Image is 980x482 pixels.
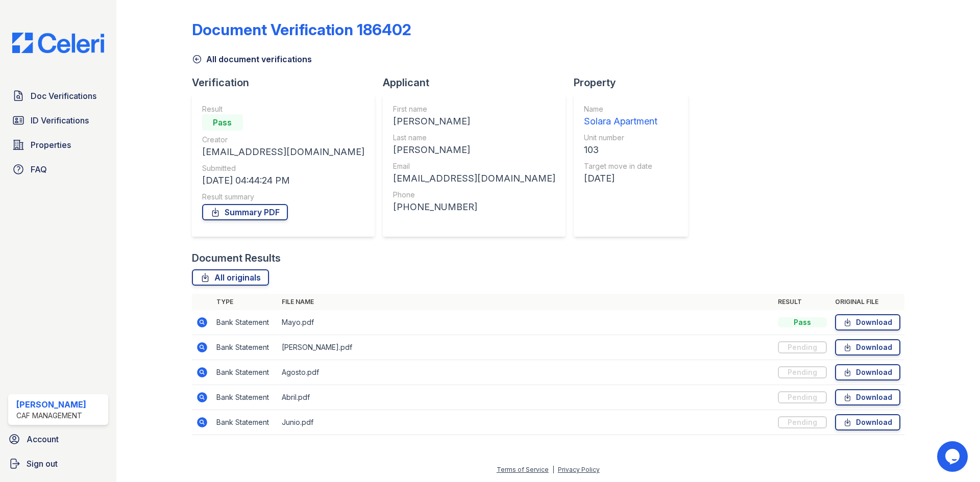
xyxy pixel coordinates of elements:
[278,360,774,385] td: Agosto.pdf
[584,171,657,186] div: [DATE]
[212,335,278,360] td: Bank Statement
[778,317,827,327] div: Pass
[31,90,96,102] span: Doc Verifications
[202,192,364,202] div: Result summary
[383,75,574,90] div: Applicant
[584,133,657,143] div: Unit number
[31,163,47,175] span: FAQ
[393,161,555,171] div: Email
[212,385,278,410] td: Bank Statement
[202,204,288,220] a: Summary PDF
[574,75,696,90] div: Property
[202,135,364,145] div: Creator
[27,458,58,470] span: Sign out
[192,20,411,39] div: Document Verification 186402
[778,366,827,378] div: Pending
[778,391,827,403] div: Pending
[497,466,549,473] a: Terms of Service
[8,86,108,106] a: Doc Verifications
[584,161,657,171] div: Target move in date
[212,310,278,335] td: Bank Statement
[393,114,555,129] div: [PERSON_NAME]
[835,389,900,405] a: Download
[202,145,364,159] div: [EMAIL_ADDRESS][DOMAIN_NAME]
[202,104,364,114] div: Result
[278,310,774,335] td: Mayo.pdf
[278,410,774,435] td: Junio.pdf
[16,398,86,411] div: [PERSON_NAME]
[584,104,657,129] a: Name Solara Apartment
[16,411,86,421] div: CAF Management
[202,163,364,173] div: Submitted
[278,335,774,360] td: [PERSON_NAME].pdf
[31,139,71,151] span: Properties
[778,416,827,428] div: Pending
[835,314,900,331] a: Download
[278,385,774,410] td: Abril.pdf
[8,159,108,180] a: FAQ
[393,104,555,114] div: First name
[393,190,555,200] div: Phone
[393,143,555,157] div: [PERSON_NAME]
[584,114,657,129] div: Solara Apartment
[8,135,108,155] a: Properties
[8,110,108,131] a: ID Verifications
[393,200,555,214] div: [PHONE_NUMBER]
[278,294,774,310] th: File name
[393,133,555,143] div: Last name
[835,339,900,356] a: Download
[31,114,89,126] span: ID Verifications
[937,441,970,472] iframe: chat widget
[192,75,383,90] div: Verification
[212,294,278,310] th: Type
[202,114,243,131] div: Pass
[835,364,900,380] a: Download
[202,173,364,188] div: [DATE] 04:44:24 PM
[393,171,555,186] div: [EMAIL_ADDRESS][DOMAIN_NAME]
[212,360,278,385] td: Bank Statement
[212,410,278,435] td: Bank Statement
[4,33,112,53] img: CE_Logo_Blue-a8612792a0a2168367f1c8372b55b34899dd931a85d93a1a3d3e32e68fde9ad4.png
[192,53,312,65] a: All document verifications
[831,294,904,310] th: Original file
[835,414,900,430] a: Download
[192,251,281,265] div: Document Results
[584,143,657,157] div: 103
[558,466,600,473] a: Privacy Policy
[778,341,827,353] div: Pending
[192,269,269,286] a: All originals
[4,429,112,449] a: Account
[584,104,657,114] div: Name
[774,294,831,310] th: Result
[4,453,112,474] a: Sign out
[552,466,554,473] div: |
[27,433,59,445] span: Account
